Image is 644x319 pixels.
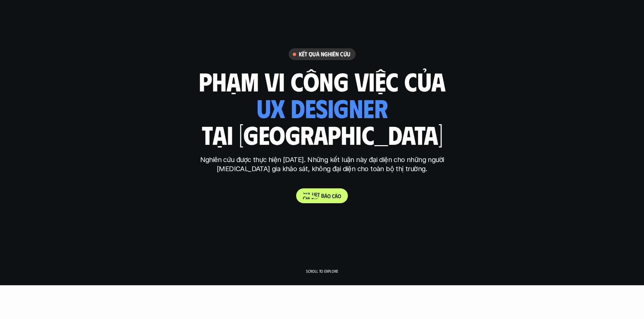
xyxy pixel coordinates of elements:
[296,188,348,203] a: Chitiếtbáocáo
[317,191,320,198] span: t
[303,188,306,195] span: C
[335,193,338,199] span: á
[201,120,443,149] h1: tại [GEOGRAPHIC_DATA]
[327,193,331,199] span: o
[309,189,310,195] span: i
[315,191,317,197] span: ế
[195,155,449,174] p: Nghiên cứu được thực hiện [DATE]. Những kết luận này đại diện cho những người [MEDICAL_DATA] gia ...
[299,50,350,58] h6: Kết quả nghiên cứu
[311,190,314,196] span: t
[324,192,327,199] span: á
[338,193,341,199] span: o
[306,269,338,273] p: Scroll to explore
[332,193,335,199] span: c
[199,67,446,95] h1: phạm vi công việc của
[306,189,309,195] span: h
[314,190,315,197] span: i
[321,192,324,198] span: b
